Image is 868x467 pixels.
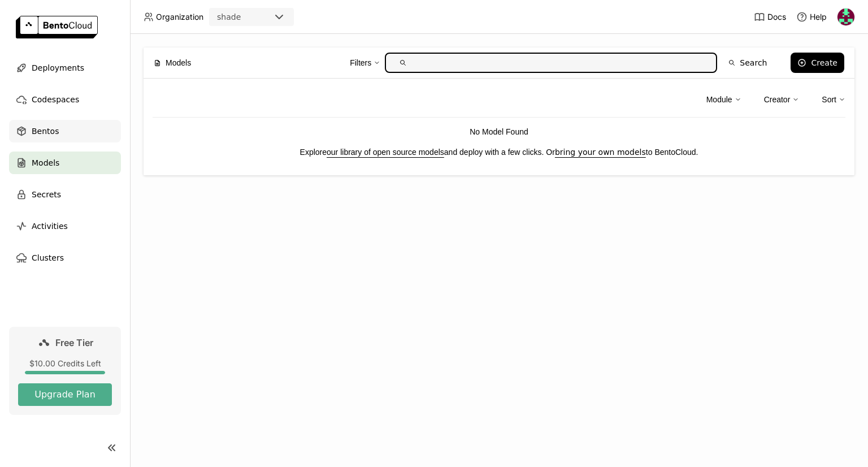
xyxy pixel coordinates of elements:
[811,58,837,67] div: Create
[764,93,791,106] div: Creator
[32,251,64,265] span: Clusters
[350,57,371,69] div: Filters
[822,88,845,111] div: Sort
[32,93,79,106] span: Codespaces
[350,51,380,75] div: Filters
[9,183,121,206] a: Secrets
[32,188,61,201] span: Secrets
[706,88,741,111] div: Module
[9,327,121,415] a: Free Tier$10.00 Credits LeftUpgrade Plan
[754,11,786,23] a: Docs
[9,215,121,237] a: Activities
[55,337,93,348] span: Free Tier
[18,358,112,369] div: $10.00 Credits Left
[16,16,98,38] img: logo
[32,219,68,233] span: Activities
[791,53,844,73] button: Create
[9,120,121,142] a: Bentos
[32,61,84,75] span: Deployments
[18,383,112,406] button: Upgrade Plan
[32,124,59,138] span: Bentos
[767,12,786,22] span: Docs
[9,57,121,79] a: Deployments
[9,247,121,269] a: Clusters
[9,88,121,111] a: Codespaces
[9,152,121,174] a: Models
[156,12,203,22] span: Organization
[153,146,845,158] p: Explore and deploy with a few clicks. Or to BentoCloud.
[764,88,800,111] div: Creator
[810,12,827,22] span: Help
[217,11,241,23] div: shade
[706,93,732,106] div: Module
[166,57,191,69] span: Models
[327,148,444,157] a: our library of open source models
[796,11,827,23] div: Help
[555,148,646,157] a: bring your own models
[242,12,243,23] input: Selected shade.
[722,53,774,73] button: Search
[153,126,845,138] p: No Model Found
[822,93,836,106] div: Sort
[837,8,854,25] img: Shadow walker
[32,156,59,170] span: Models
